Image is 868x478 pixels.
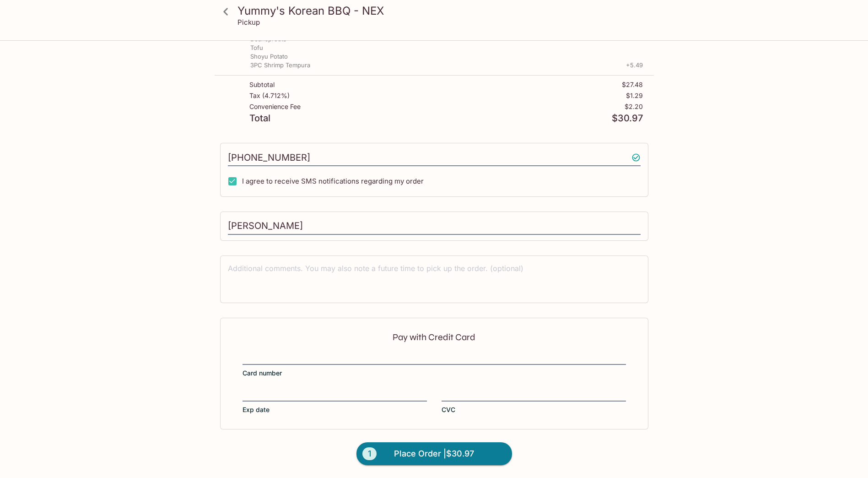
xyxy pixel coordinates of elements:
[250,61,310,70] p: 3PC Shrimp Tempura
[625,103,643,110] p: $2.20
[442,390,626,400] iframe: Secure CVC input frame
[228,217,641,235] input: Enter first and last name
[242,177,424,185] span: I agree to receive SMS notifications regarding my order
[250,43,263,52] p: Tofu
[249,103,301,110] p: Convenience Fee
[237,18,260,27] p: Pickup
[228,149,641,166] input: Enter phone number
[243,369,282,378] span: Card number
[243,405,270,414] span: Exp date
[362,447,377,460] span: 1
[243,390,427,400] iframe: Secure expiration date input frame
[249,92,290,99] p: Tax ( 4.712% )
[356,442,512,465] button: 1Place Order |$30.97
[626,92,643,99] p: $1.29
[626,61,643,70] p: + 5.49
[394,446,474,461] span: Place Order | $30.97
[249,81,275,88] p: Subtotal
[243,333,626,342] p: Pay with Credit Card
[442,405,455,414] span: CVC
[237,4,647,18] h3: Yummy's Korean BBQ - NEX
[612,114,643,123] p: $30.97
[622,81,643,88] p: $27.48
[249,114,270,123] p: Total
[250,52,288,61] p: Shoyu Potato
[243,353,626,364] iframe: Secure card number input frame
